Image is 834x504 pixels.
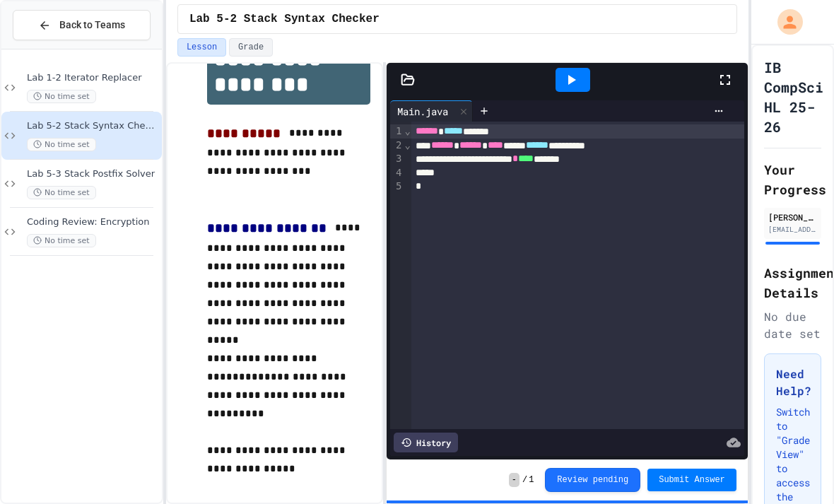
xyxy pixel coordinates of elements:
span: Lab 5-2 Stack Syntax Checker [189,11,380,28]
span: Lab 5-3 Stack Postfix Solver [27,168,159,180]
div: My Account [763,6,806,38]
button: Review pending [545,468,640,492]
button: Lesson [177,38,226,57]
button: Grade [229,38,273,57]
div: 1 [390,124,404,139]
div: Main.java [390,100,473,122]
div: Main.java [390,104,455,119]
span: / [522,474,527,486]
span: Lab 1-2 Iterator Replacer [27,72,159,84]
span: Coding Review: Encryption [27,216,159,228]
span: Back to Teams [59,18,125,33]
span: Submit Answer [659,474,725,486]
div: 5 [390,180,404,193]
span: 1 [529,474,534,486]
span: Lab 5-2 Stack Syntax Checker [27,120,159,132]
span: No time set [27,90,96,103]
button: Back to Teams [13,10,151,40]
h2: Your Progress [764,160,821,199]
span: No time set [27,138,96,151]
span: Fold line [404,125,411,136]
span: Fold line [404,139,411,151]
div: 4 [390,166,404,180]
div: 2 [390,139,404,153]
h2: Assignment Details [764,263,821,303]
div: No due date set [764,308,821,342]
h3: Need Help? [776,365,809,399]
span: No time set [27,234,96,247]
div: [PERSON_NAME], [GEOGRAPHIC_DATA] [768,211,817,223]
h1: IB CompSci HL 25-26 [764,57,823,136]
div: History [394,433,458,452]
span: - [509,473,519,487]
button: Submit Answer [647,469,736,491]
span: No time set [27,186,96,199]
div: [EMAIL_ADDRESS][DOMAIN_NAME] [768,224,817,235]
div: 3 [390,152,404,166]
